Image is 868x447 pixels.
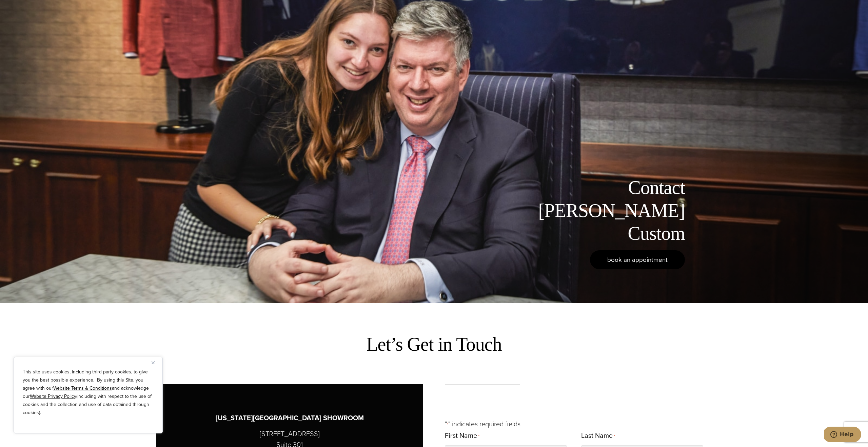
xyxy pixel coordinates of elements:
[30,393,76,400] a: Website Privacy Policy
[445,419,712,429] p: " " indicates required fields
[590,250,685,269] a: book an appointment
[23,368,154,417] p: This site uses cookies, including third party cookies, to give you the best possible experience. ...
[445,429,479,443] label: First Name
[824,427,861,444] iframe: Opens a widget where you can chat to one of our agents
[216,413,364,423] h3: [US_STATE][GEOGRAPHIC_DATA] SHOWROOM
[152,358,160,367] button: Close
[607,255,668,265] span: book an appointment
[532,176,685,245] h1: Contact [PERSON_NAME] Custom
[152,361,155,364] img: Close
[366,332,501,356] h2: Let’s Get in Touch
[581,429,615,443] label: Last Name
[53,385,112,392] a: Website Terms & Conditions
